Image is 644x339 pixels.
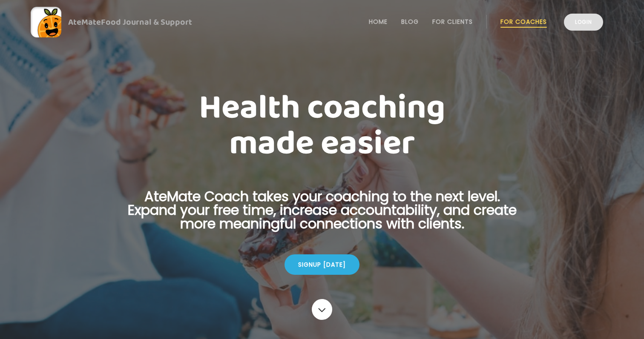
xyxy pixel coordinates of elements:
[61,15,192,29] div: AteMate
[500,18,547,25] a: For Coaches
[564,14,603,31] a: Login
[31,7,613,37] a: AteMateFood Journal & Support
[101,15,192,29] span: Food Journal & Support
[401,18,419,25] a: Blog
[369,18,388,25] a: Home
[432,18,473,25] a: For Clients
[285,254,359,275] div: Signup [DATE]
[114,90,530,162] h1: Health coaching made easier
[114,190,530,241] p: AteMate Coach takes your coaching to the next level. Expand your free time, increase accountabili...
